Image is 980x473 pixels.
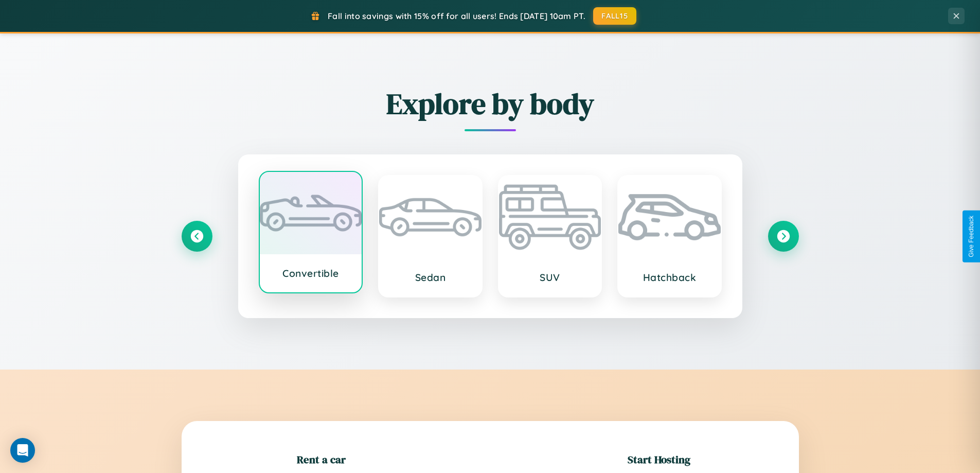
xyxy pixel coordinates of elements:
[182,84,799,124] h2: Explore by body
[270,267,352,279] h3: Convertible
[593,7,636,25] button: FALL15
[968,216,975,257] div: Give Feedback
[297,452,346,467] h2: Rent a car
[629,271,710,284] h3: Hatchback
[389,271,471,284] h3: Sedan
[509,271,591,284] h3: SUV
[328,11,585,21] span: Fall into savings with 15% off for all users! Ends [DATE] 10am PT.
[628,452,690,467] h2: Start Hosting
[10,438,35,463] div: Open Intercom Messenger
